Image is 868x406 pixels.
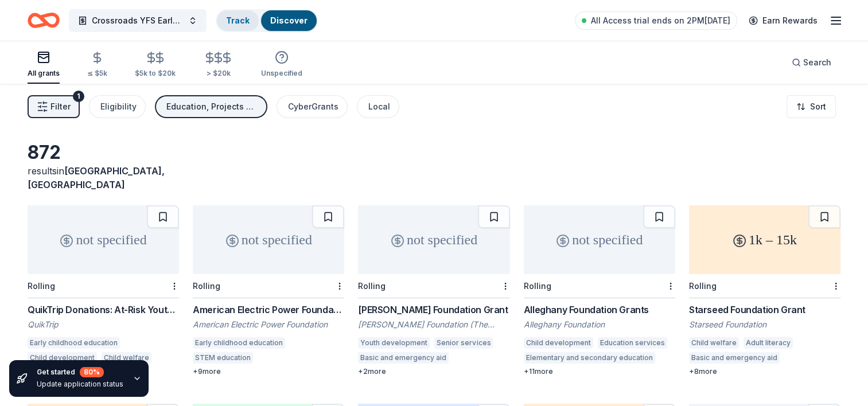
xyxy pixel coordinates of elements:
[358,352,449,364] div: Basic and emergency aid
[524,352,655,364] div: Elementary and secondary education
[358,319,509,330] div: [PERSON_NAME] Foundation (The [PERSON_NAME] Foundation)
[591,14,730,28] span: All Access trial ends on 2PM[DATE]
[193,319,344,330] div: American Electric Power Foundation
[28,205,179,274] div: not specified
[69,9,207,32] button: Crossroads YFS Early Childhood Program
[28,337,120,349] div: Early childhood education
[135,46,176,84] button: $5k to $20k
[358,367,509,376] div: + 2 more
[744,337,793,349] div: Adult literacy
[742,10,824,31] a: Earn Rewards
[92,14,184,28] span: Crossroads YFS Early Childhood Program
[203,46,233,84] button: > $20k
[28,319,179,330] div: QuikTrip
[524,205,675,376] a: not specifiedRollingAlleghany Foundation GrantsAlleghany FoundationChild developmentEducation ser...
[28,165,165,190] span: [GEOGRAPHIC_DATA], [GEOGRAPHIC_DATA]
[28,46,60,84] button: All grants
[193,205,344,274] div: not specified
[28,303,179,317] div: QuikTrip Donations: At-Risk Youth and Early Childhood Education
[689,319,840,330] div: Starseed Foundation
[783,51,840,74] button: Search
[216,9,318,32] button: TrackDiscover
[193,337,285,349] div: Early childhood education
[155,95,267,118] button: Education, Projects & programming, General operations, Training and capacity building
[193,352,253,364] div: STEM education
[524,319,675,330] div: Alleghany Foundation
[689,303,840,317] div: Starseed Foundation Grant
[193,205,344,376] a: not specifiedRollingAmerican Electric Power Foundation GrantsAmerican Electric Power FoundationEa...
[87,46,107,84] button: ≤ $5k
[787,95,836,118] button: Sort
[28,165,165,190] span: in
[28,164,179,192] div: results
[524,303,675,317] div: Alleghany Foundation Grants
[226,15,250,25] a: Track
[270,15,308,25] a: Discover
[689,367,840,376] div: + 8 more
[689,205,840,274] div: 1k – 15k
[277,95,348,118] button: CyberGrants
[803,56,831,69] span: Search
[689,352,780,364] div: Basic and emergency aid
[524,337,593,349] div: Child development
[575,11,737,30] a: All Access trial ends on 2PM[DATE]
[434,337,493,349] div: Senior services
[50,100,71,114] span: Filter
[524,281,551,291] div: Rolling
[358,281,386,291] div: Rolling
[28,281,55,291] div: Rolling
[358,337,430,349] div: Youth development
[80,367,104,377] div: 80 %
[524,205,675,274] div: not specified
[689,337,739,349] div: Child welfare
[358,205,509,376] a: not specifiedRolling[PERSON_NAME] Foundation Grant[PERSON_NAME] Foundation (The [PERSON_NAME] Fou...
[689,205,840,376] a: 1k – 15kRollingStarseed Foundation GrantStarseed FoundationChild welfareAdult literacyBasic and e...
[28,7,60,34] a: Home
[368,100,390,114] div: Local
[28,95,80,118] button: Filter1
[100,100,137,114] div: Eligibility
[358,303,509,317] div: [PERSON_NAME] Foundation Grant
[193,281,220,291] div: Rolling
[261,46,302,84] button: Unspecified
[261,69,302,78] div: Unspecified
[203,69,233,78] div: > $20k
[89,95,146,118] button: Eligibility
[524,367,675,376] div: + 11 more
[28,141,179,164] div: 872
[166,100,258,114] div: Education, Projects & programming, General operations, Training and capacity building
[810,100,826,114] span: Sort
[357,95,399,118] button: Local
[135,69,176,78] div: $5k to $20k
[193,367,344,376] div: + 9 more
[288,100,338,114] div: CyberGrants
[689,281,717,291] div: Rolling
[453,352,503,364] div: Job services
[87,69,107,78] div: ≤ $5k
[598,337,667,349] div: Education services
[193,303,344,317] div: American Electric Power Foundation Grants
[358,205,509,274] div: not specified
[28,205,179,376] a: not specifiedRollingQuikTrip Donations: At-Risk Youth and Early Childhood EducationQuikTripEarly ...
[37,380,123,389] div: Update application status
[28,69,60,78] div: All grants
[73,91,84,102] div: 1
[37,367,123,377] div: Get started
